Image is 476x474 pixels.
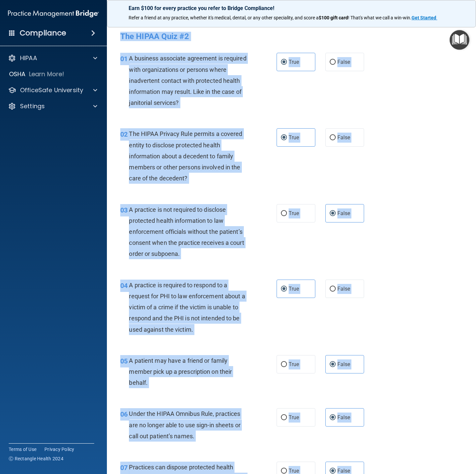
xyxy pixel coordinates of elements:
[129,357,232,386] span: A patient may have a friend or family member pick up a prescription on their behalf.
[319,15,348,20] strong: $100 gift card
[120,130,128,138] span: 02
[9,455,63,462] span: Ⓒ Rectangle Health 2024
[8,7,99,20] img: PMB logo
[330,211,336,216] input: False
[289,286,299,292] span: True
[9,70,26,78] p: OSHA
[330,60,336,65] input: False
[330,287,336,292] input: False
[289,59,299,65] span: True
[289,414,299,421] span: True
[120,410,128,418] span: 06
[120,357,128,365] span: 05
[129,206,244,258] span: A practice is not required to disclose protected health information to law enforcement officials ...
[129,15,319,20] span: Refer a friend at any practice, whether it's medical, dental, or any other speciality, and score a
[289,134,299,141] span: True
[8,86,97,94] a: OfficeSafe University
[337,468,350,474] span: False
[20,28,66,38] h4: Compliance
[8,54,97,62] a: HIPAA
[289,361,299,367] span: True
[120,282,128,290] span: 04
[281,415,287,420] input: True
[129,130,242,182] span: The HIPAA Privacy Rule permits a covered entity to disclose protected health information about a ...
[120,32,463,41] h4: The HIPAA Quiz #2
[120,55,128,63] span: 01
[337,361,350,367] span: False
[129,5,454,11] p: Earn $100 for every practice you refer to Bridge Compliance!
[348,15,412,20] span: ! That's what we call a win-win.
[281,287,287,292] input: True
[337,414,350,421] span: False
[289,210,299,216] span: True
[129,282,245,333] span: A practice is required to respond to a request for PHI to law enforcement about a victim of a cri...
[281,135,287,140] input: True
[281,211,287,216] input: True
[120,206,128,214] span: 03
[129,410,240,439] span: Under the HIPAA Omnibus Rule, practices are no longer able to use sign-in sheets or call out pati...
[281,469,287,474] input: True
[20,102,45,110] p: Settings
[337,286,350,292] span: False
[120,464,128,472] span: 07
[337,210,350,216] span: False
[412,15,437,20] a: Get Started
[330,415,336,420] input: False
[337,59,350,65] span: False
[20,86,83,94] p: OfficeSafe University
[29,70,64,78] p: Learn More!
[281,60,287,65] input: True
[330,135,336,140] input: False
[44,446,74,453] a: Privacy Policy
[330,469,336,474] input: False
[20,54,37,62] p: HIPAA
[9,446,36,453] a: Terms of Use
[289,468,299,474] span: True
[8,102,97,110] a: Settings
[450,30,469,50] button: Open Resource Center
[412,15,436,20] strong: Get Started
[281,362,287,367] input: True
[129,55,246,106] span: A business associate agreement is required with organizations or persons where inadvertent contac...
[337,134,350,141] span: False
[330,362,336,367] input: False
